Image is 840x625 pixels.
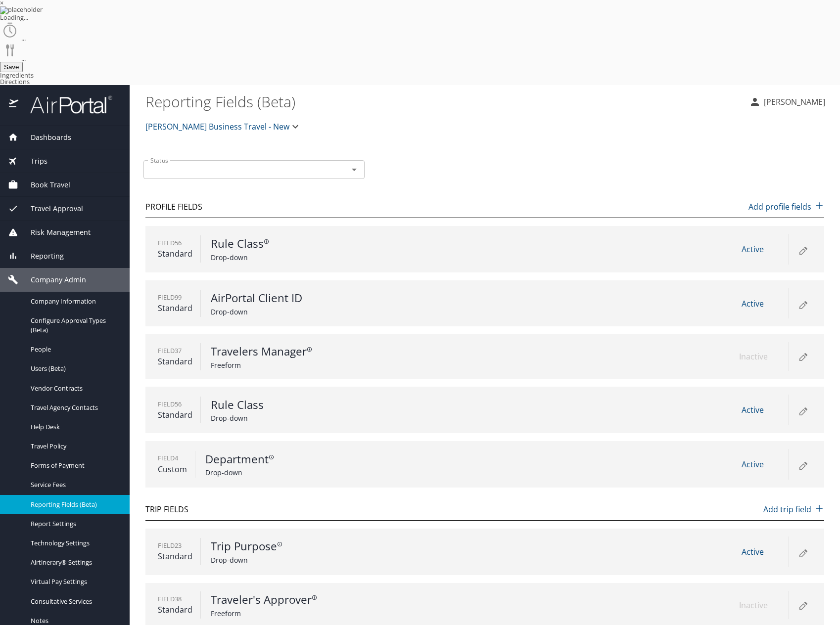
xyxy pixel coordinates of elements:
p: Custom [158,463,187,475]
span: Consultative Services [31,597,118,606]
span: Travel Agency Contacts [31,403,118,412]
p: Drop-down [211,413,401,423]
span: Help Desk [31,422,118,432]
p: Rule Class [211,235,401,252]
p: Inactive [739,599,789,611]
svg: For Guests use planners info. [312,595,317,600]
p: Rule Class [211,397,401,413]
span: Reporting [18,251,64,262]
p: Field 38 [158,594,192,604]
span: ... [21,34,26,43]
span: Users (Beta) [31,364,118,373]
span: Reporting Fields (Beta) [31,500,118,509]
span: Risk Management [18,227,91,238]
img: airportal-logo.png [19,95,112,114]
p: Field 4 [158,453,187,463]
p: Add trip field [763,503,824,515]
p: Standard [158,409,192,421]
p: Freeform [211,360,401,370]
button: Open [347,163,361,177]
p: Standard [158,550,192,562]
span: [PERSON_NAME] Business Travel - New [145,120,289,134]
svg: For Guests use planners info. [264,239,269,244]
p: Freeform [211,608,401,619]
p: Profile Fields [145,201,202,213]
span: Vendor Contracts [31,384,118,393]
p: Drop-down [205,467,395,478]
span: Trips [18,156,47,167]
svg: Guest traveler uses planner information. [307,347,312,352]
span: Company Information [31,297,118,306]
span: Active [742,244,764,255]
p: Drop-down [211,555,401,565]
p: Field 23 [158,541,192,550]
h1: Reporting Fields (Beta) [145,86,741,117]
p: Standard [158,604,192,616]
svg: Guest traveler uses planner information. [269,454,274,460]
p: Add profile fields [748,201,824,213]
p: [PERSON_NAME] [761,96,825,108]
p: Traveler's Approver [211,591,401,608]
span: Travel Approval [18,203,83,214]
p: Drop-down [211,307,401,317]
span: Service Fees [31,480,118,490]
span: Technology Settings [31,538,118,548]
img: icon-airportal.png [9,95,19,114]
span: ... [21,54,26,63]
p: Standard [158,356,192,367]
span: Company Admin [18,274,86,285]
img: add icon [814,201,824,211]
span: Report Settings [31,519,118,529]
span: Active [742,404,764,415]
p: Trip Fields [145,503,188,515]
span: Travel Policy [31,442,118,451]
p: Field 37 [158,346,192,356]
p: Department [205,451,395,468]
span: Forms of Payment [31,461,118,470]
p: Field 99 [158,293,192,302]
p: Trip Purpose [211,538,401,555]
p: Inactive [739,351,789,362]
span: Virtual Pay Settings [31,577,118,586]
svg: If Business, then the TP card will be used. If Personal, traveler will need to use their own CC f... [277,541,282,547]
span: People [31,345,118,354]
img: add icon [814,503,824,513]
p: Drop-down [211,252,401,263]
p: Standard [158,248,192,260]
p: AirPortal Client ID [211,290,401,307]
span: Active [742,298,764,309]
p: Field 56 [158,400,192,409]
span: Active [742,459,764,470]
button: [PERSON_NAME] [745,93,829,111]
button: [PERSON_NAME] Business Travel - New [141,117,305,136]
span: Active [742,546,764,557]
span: Configure Approval Types (Beta) [31,316,118,335]
span: Airtinerary® Settings [31,558,118,567]
span: Book Travel [18,179,70,190]
p: Standard [158,302,192,314]
span: Dashboards [18,132,71,143]
p: Travelers Manager [211,343,401,360]
p: Field 56 [158,238,192,248]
